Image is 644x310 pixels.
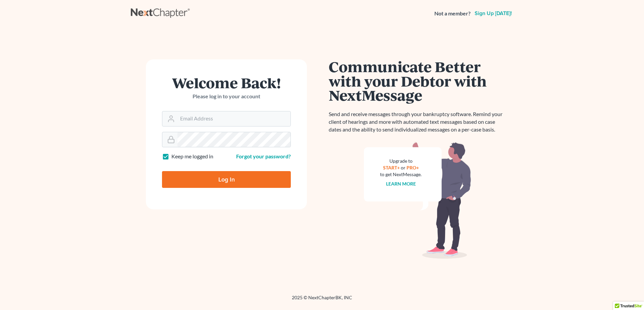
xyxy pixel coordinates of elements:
[131,294,513,306] div: 2025 © NextChapterBK, INC
[386,181,416,187] a: Learn more
[434,10,471,17] strong: Not a member?
[364,142,471,259] img: nextmessage_bg-59042aed3d76b12b5cd301f8e5b87938c9018125f34e5fa2b7a6b67550977c72.svg
[473,11,513,16] a: Sign up [DATE]!
[383,165,400,170] a: START+
[407,165,419,170] a: PRO+
[162,75,291,90] h1: Welcome Back!
[171,153,213,160] label: Keep me logged in
[162,93,291,100] p: Please log in to your account
[177,111,290,126] input: Email Address
[401,165,406,170] span: or
[380,158,422,164] div: Upgrade to
[162,171,291,188] input: Log In
[236,153,291,159] a: Forgot your password?
[329,110,506,134] p: Send and receive messages through your bankruptcy software. Remind your client of hearings and mo...
[380,171,422,178] div: to get NextMessage.
[329,59,506,102] h1: Communicate Better with your Debtor with NextMessage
